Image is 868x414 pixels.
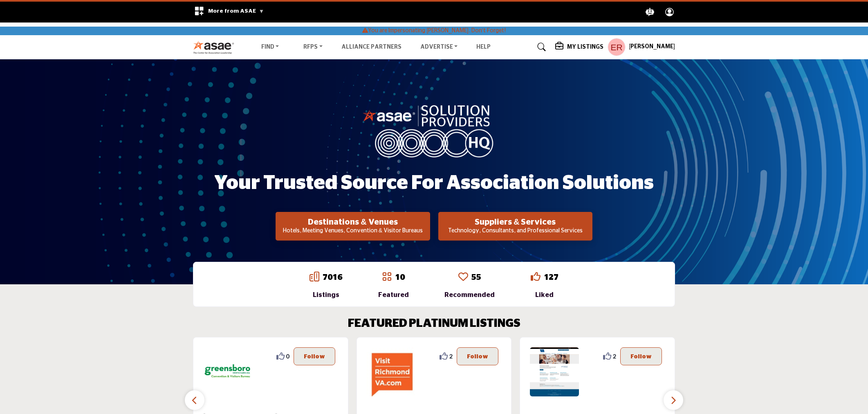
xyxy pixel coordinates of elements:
[529,40,551,54] a: Search
[629,43,675,51] h5: [PERSON_NAME]
[458,272,468,283] a: Go to Recommended
[294,347,335,365] button: Follow
[189,2,269,22] div: More from ASAE
[323,273,342,281] a: 7016
[395,273,405,281] a: 10
[531,290,558,300] div: Liked
[444,290,495,300] div: Recommended
[378,290,409,300] div: Featured
[441,217,590,227] h2: Suppliers & Services
[630,352,652,361] p: Follow
[193,40,238,54] img: Site Logo
[208,8,264,14] span: More from ASAE
[441,227,590,235] p: Technology, Consultants, and Professional Services
[382,272,392,283] a: Go to Featured
[286,352,289,360] span: 0
[530,347,579,396] img: ASAE Business Solutions
[367,347,416,396] img: Richmond Region Tourism
[476,44,491,50] a: Help
[544,273,558,281] a: 127
[341,44,401,50] a: Alliance Partners
[298,41,328,53] a: RFPs
[415,41,464,53] a: Advertise
[203,347,252,396] img: Greensboro Area CVB
[348,317,520,331] h2: FEATURED PLATINUM LISTINGS
[620,347,662,365] button: Follow
[304,352,325,361] p: Follow
[363,103,506,157] img: image
[256,41,285,53] a: Find
[531,272,541,281] i: Go to Liked
[438,212,592,241] button: Suppliers & Services Technology, Consultants, and Professional Services
[449,352,453,360] span: 2
[276,212,430,241] button: Destinations & Venues Hotels, Meeting Venues, Convention & Visitor Bureaus
[555,42,603,52] div: My Listings
[214,171,654,196] h1: Your Trusted Source for Association Solutions
[467,352,488,361] p: Follow
[278,227,427,235] p: Hotels, Meeting Venues, Convention & Visitor Bureaus
[278,217,427,227] h2: Destinations & Venues
[613,352,616,360] span: 2
[471,273,481,281] a: 55
[567,43,603,51] h5: My Listings
[310,290,342,300] div: Listings
[608,38,626,56] button: Show hide supplier dropdown
[457,347,498,365] button: Follow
